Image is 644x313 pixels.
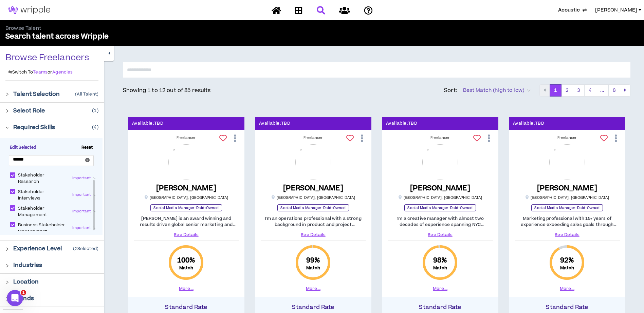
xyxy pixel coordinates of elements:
h4: Standard Rate [132,304,241,311]
span: Important [72,224,98,232]
p: Search talent across Wripple [5,32,322,41]
span: Acoustic [558,6,580,14]
p: Social Media Manager-Paid+Owned [404,204,476,211]
a: See Details [134,232,239,238]
p: [PERSON_NAME] is an award winning and results driven global senior marketing and social impact le... [134,215,239,228]
span: 100 % [177,256,196,265]
span: 92 % [560,256,574,265]
a: Teams [33,69,48,75]
span: 98 % [433,256,447,265]
p: Social Media Manager-Paid+Owned [150,204,222,211]
small: Match [560,265,574,271]
span: right [5,280,9,284]
img: cEuMsDz8SH98Tm0GDf1Hl8LuzCWlnsKl0bZdzfTW.png [549,144,585,180]
button: More... [560,286,574,292]
p: Required Skills [13,123,55,131]
h5: [PERSON_NAME] [410,184,470,192]
p: Available: TBD [386,120,418,127]
img: wfoXr0XEePsJNIC7lhxH9uChxkeTGGR5oqbb0y7h.png [168,144,204,180]
span: right [5,109,9,113]
span: Important [72,191,98,199]
h5: [PERSON_NAME] [156,184,216,192]
button: 8 [608,84,620,97]
a: See Details [261,232,366,238]
p: ( All Talent ) [75,91,98,97]
button: More... [179,286,194,292]
span: [PERSON_NAME] [595,6,637,14]
h4: Standard Rate [513,304,622,311]
span: Business Stakeholder Management [15,222,70,235]
a: Agencies [52,69,73,75]
span: 99 % [306,256,320,265]
h4: Standard Rate [259,304,368,311]
span: Reset [79,145,96,151]
p: Browse Freelancers [5,53,89,63]
nav: pagination [539,84,630,97]
p: Available: TBD [259,120,291,127]
p: Experience Level [13,245,62,253]
span: Best Match (high to low) [463,85,530,96]
button: 3 [573,84,585,97]
span: Stakeholder Interviews [15,189,70,202]
span: Stakeholder Management [15,205,70,218]
p: Sort: [444,86,458,95]
div: Freelancer [134,135,239,141]
div: Freelancer [388,135,493,141]
h5: [PERSON_NAME] [537,184,597,192]
p: Switch To [8,69,33,75]
img: kUojSW6Rgs5CYaGPhNEedUkhK8LMdFHt45WhCie2.png [422,144,458,180]
span: Stakeholder Research [15,172,70,185]
p: I'm a creative manager with almost two decades of experience spanning NYC marketing, advertising,... [388,215,493,228]
small: Match [306,265,320,271]
a: See Details [388,232,493,238]
h4: Standard Rate [386,304,495,311]
button: Acoustic [558,6,587,14]
p: Location [13,278,39,286]
p: Talent Selection [13,90,60,98]
span: 1 [21,290,26,295]
span: right [5,92,9,96]
p: ( 4 ) [92,124,98,131]
p: [GEOGRAPHIC_DATA] , [GEOGRAPHIC_DATA] [398,195,482,200]
p: Select Role [13,107,45,115]
p: [GEOGRAPHIC_DATA] , [GEOGRAPHIC_DATA] [525,195,609,200]
span: Important [72,174,98,182]
button: ... [596,84,609,97]
img: LcnqQtXvAwWn3W9yC66nUuYGeEY9P4insTbwbQMs.png [295,144,331,180]
iframe: Intercom live chat [7,290,23,306]
span: Important [72,208,98,215]
a: See Details [515,232,620,238]
p: [GEOGRAPHIC_DATA] , [GEOGRAPHIC_DATA] [271,195,355,200]
span: right [5,247,9,251]
p: Showing 1 to 12 out of 85 results [123,86,211,95]
span: swap [8,70,12,74]
span: close-circle [85,158,90,162]
p: Marketing professional with 15+ years of experience exceeding sales goals through innovative digi... [515,215,620,228]
button: More... [433,286,447,292]
span: right [5,126,9,129]
button: 4 [584,84,596,97]
p: Social Media Manager-Paid+Owned [531,204,603,211]
span: Edit Selected [7,145,39,151]
span: right [5,297,9,301]
p: [GEOGRAPHIC_DATA] , [GEOGRAPHIC_DATA] [144,195,228,200]
div: Freelancer [261,135,366,141]
p: Browse Talent [5,25,322,32]
p: or [48,69,52,75]
p: I'm an operations professional with a strong background in product and project management, proces... [261,215,366,228]
small: Match [179,265,194,271]
button: 1 [550,84,562,97]
p: Available: TBD [513,120,545,127]
span: close-circle [85,158,90,164]
p: Brands [13,294,34,302]
button: 2 [561,84,573,97]
p: ( 1 ) [92,107,98,114]
div: Freelancer [515,135,620,141]
p: Industries [13,261,42,269]
p: ( 2 Selected) [73,246,98,251]
button: More... [306,286,320,292]
p: Available: TBD [132,120,164,127]
span: right [5,264,9,268]
h5: [PERSON_NAME] [283,184,343,192]
p: Social Media Manager-Paid+Owned [277,204,349,211]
